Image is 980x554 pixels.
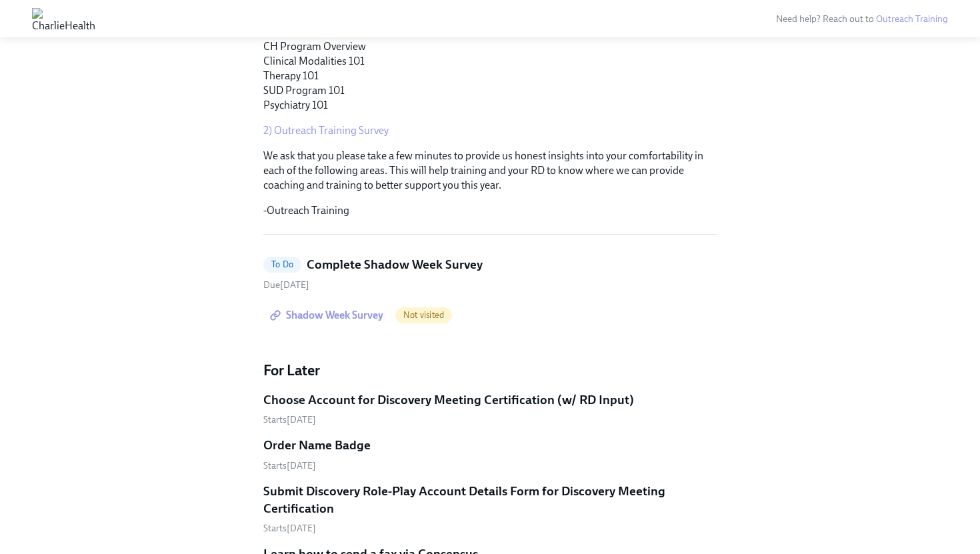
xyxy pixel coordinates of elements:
a: Shadow Week Survey [263,302,393,329]
span: Need help? Reach out to [776,13,948,25]
span: Saturday, August 9th 2025, 9:00 am [263,279,309,291]
h5: Submit Discovery Role-Play Account Details Form for Discovery Meeting Certification [263,483,717,517]
p: -Outreach Training [263,203,717,218]
a: Outreach Training [876,13,948,25]
span: Wednesday, August 13th 2025, 9:00 am [263,460,316,471]
a: 2) Outreach Training Survey [263,124,389,137]
p: We ask that you please take a few minutes to provide us honest insights into your comfortability ... [263,149,717,193]
h5: Complete Shadow Week Survey [307,256,483,273]
a: Order Name BadgeStarts[DATE] [263,437,717,472]
img: CharlieHealth [32,8,95,29]
span: Shadow Week Survey [273,309,383,322]
h4: For Later [263,361,717,381]
h5: Choose Account for Discovery Meeting Certification (w/ RD Input) [263,391,634,409]
a: Choose Account for Discovery Meeting Certification (w/ RD Input)Starts[DATE] [263,391,717,427]
span: Tuesday, August 12th 2025, 9:00 am [263,414,316,425]
span: To Do [263,259,301,269]
a: Submit Discovery Role-Play Account Details Form for Discovery Meeting CertificationStarts[DATE] [263,483,717,535]
span: Thursday, August 14th 2025, 9:00 am [263,523,316,534]
p: CH Program Overview Clinical Modalities 101 Therapy 101 SUD Program 101 Psychiatry 101 [263,25,717,113]
h5: Order Name Badge [263,437,371,454]
span: Not visited [395,310,452,320]
a: To DoComplete Shadow Week SurveyDue[DATE] [263,256,717,291]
